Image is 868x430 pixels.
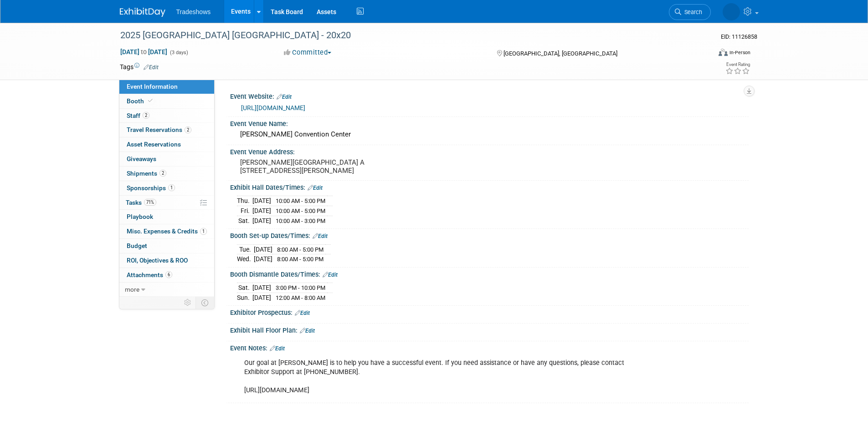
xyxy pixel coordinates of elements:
[241,104,305,111] a: [URL][DOMAIN_NAME]
[127,141,181,148] span: Asset Reservations
[230,229,749,241] div: Booth Set-up Dates/Times:
[237,244,254,254] td: Tue.
[127,126,191,133] span: Travel Reservations
[295,310,310,316] a: Edit
[185,126,191,133] span: 2
[119,196,214,210] a: Tasks71%
[230,181,749,192] div: Exhibit Hall Dates/Times:
[143,112,149,119] span: 2
[725,62,750,67] div: Event Rating
[681,9,702,15] span: Search
[119,253,214,268] a: ROI, Objectives & ROO
[127,170,166,177] span: Shipments
[119,152,214,166] a: Giveaways
[127,184,175,192] span: Sponsorships
[721,33,757,40] span: Event ID: 11126858
[180,297,196,309] td: Personalize Event Tab Strip
[168,184,175,191] span: 1
[254,254,272,264] td: [DATE]
[237,206,252,216] td: Fri.
[126,199,156,206] span: Tasks
[119,123,214,137] a: Travel Reservations2
[252,206,271,216] td: [DATE]
[148,98,153,103] i: Booth reservation complete
[195,297,214,309] td: Toggle Event Tabs
[300,328,315,334] a: Edit
[252,293,271,302] td: [DATE]
[313,233,328,239] a: Edit
[657,47,751,61] div: Event Format
[127,257,188,264] span: ROI, Objectives & ROO
[252,283,271,293] td: [DATE]
[176,8,211,15] span: Tradeshows
[127,228,207,235] span: Misc. Expenses & Credits
[119,94,214,108] a: Booth
[200,228,207,235] span: 1
[237,283,252,293] td: Sat.
[230,145,749,157] div: Event Venue Address:
[127,213,153,220] span: Playbook
[144,64,159,71] a: Edit
[127,97,154,105] span: Booth
[127,271,172,278] span: Attachments
[729,49,750,56] div: In-Person
[719,49,728,56] img: Format-Inperson.png
[159,170,166,177] span: 2
[120,8,165,17] img: ExhibitDay
[119,268,214,282] a: Attachments6
[308,185,323,191] a: Edit
[127,83,178,90] span: Event Information
[119,137,214,152] a: Asset Reservations
[276,284,325,291] span: 3:00 PM - 10:00 PM
[270,345,285,352] a: Edit
[139,48,148,56] span: to
[120,48,168,56] span: [DATE] [DATE]
[323,272,338,278] a: Edit
[169,50,188,56] span: (3 days)
[165,271,172,278] span: 6
[230,90,749,101] div: Event Website:
[276,207,325,214] span: 10:00 AM - 5:00 PM
[240,158,436,175] pre: [PERSON_NAME][GEOGRAPHIC_DATA] A [STREET_ADDRESS][PERSON_NAME]
[119,210,214,224] a: Playbook
[277,246,324,253] span: 8:00 AM - 5:00 PM
[669,4,711,20] a: Search
[119,239,214,253] a: Budget
[127,242,147,249] span: Budget
[276,197,325,204] span: 10:00 AM - 5:00 PM
[276,218,325,224] span: 10:00 AM - 3:00 PM
[238,354,648,400] div: Our goal at [PERSON_NAME] is to help you have a successful event. If you need assistance or have ...
[237,216,252,225] td: Sat.
[127,155,156,162] span: Giveaways
[125,286,139,293] span: more
[230,117,749,128] div: Event Venue Name:
[503,50,617,57] span: [GEOGRAPHIC_DATA], [GEOGRAPHIC_DATA]
[252,216,271,225] td: [DATE]
[237,254,254,264] td: Wed.
[276,294,325,301] span: 12:00 AM - 8:00 AM
[277,94,292,100] a: Edit
[237,293,252,302] td: Sun.
[120,62,159,71] td: Tags
[127,112,149,119] span: Staff
[230,324,749,335] div: Exhibit Hall Floor Plan:
[144,199,156,206] span: 71%
[230,306,749,318] div: Exhibitor Prospectus:
[230,268,749,279] div: Booth Dismantle Dates/Times:
[723,3,740,20] img: Janet Wong
[119,167,214,181] a: Shipments2
[119,181,214,195] a: Sponsorships1
[117,27,697,44] div: 2025 [GEOGRAPHIC_DATA] [GEOGRAPHIC_DATA] - 20x20
[119,283,214,297] a: more
[119,80,214,94] a: Event Information
[237,196,252,206] td: Thu.
[277,256,324,263] span: 8:00 AM - 5:00 PM
[281,48,335,57] button: Committed
[119,109,214,123] a: Staff2
[252,196,271,206] td: [DATE]
[230,341,749,353] div: Event Notes:
[237,127,742,142] div: [PERSON_NAME] Convention Center
[254,244,272,254] td: [DATE]
[119,224,214,238] a: Misc. Expenses & Credits1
